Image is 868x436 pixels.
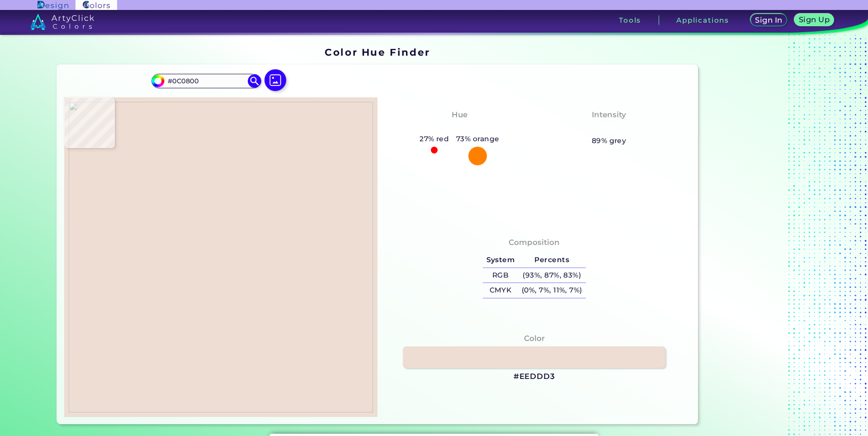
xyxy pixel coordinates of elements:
h5: (0%, 7%, 11%, 7%) [518,283,585,298]
h3: Applications [676,17,729,24]
h4: Composition [509,236,560,249]
h3: #EEDDD3 [514,371,555,382]
h4: Color [524,332,545,345]
img: icon picture [264,69,286,91]
h5: 27% red [416,133,453,145]
h1: Color Hue Finder [325,45,430,59]
h3: Tools [619,17,641,24]
h5: CMYK [483,283,518,298]
img: ArtyClick Design logo [38,1,68,10]
img: icon search [248,74,261,88]
input: type color.. [164,75,248,87]
h5: (93%, 87%, 83%) [518,268,585,283]
h4: Intensity [592,108,626,121]
h5: System [483,253,518,268]
h5: 73% orange [453,133,503,145]
h5: Sign Up [800,16,829,23]
h5: Sign In [756,17,781,24]
a: Sign In [752,14,786,26]
img: logo_artyclick_colors_white.svg [30,14,94,30]
h5: Percents [518,253,585,268]
h3: Reddish Orange [421,123,498,134]
h5: RGB [483,268,518,283]
h3: Pale [596,123,622,134]
img: e47bbb5b-7fad-4276-8248-59a0315676f3 [69,102,373,412]
h5: 89% grey [592,135,627,147]
a: Sign Up [796,14,832,26]
h4: Hue [452,108,467,121]
iframe: Advertisement [702,43,815,428]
